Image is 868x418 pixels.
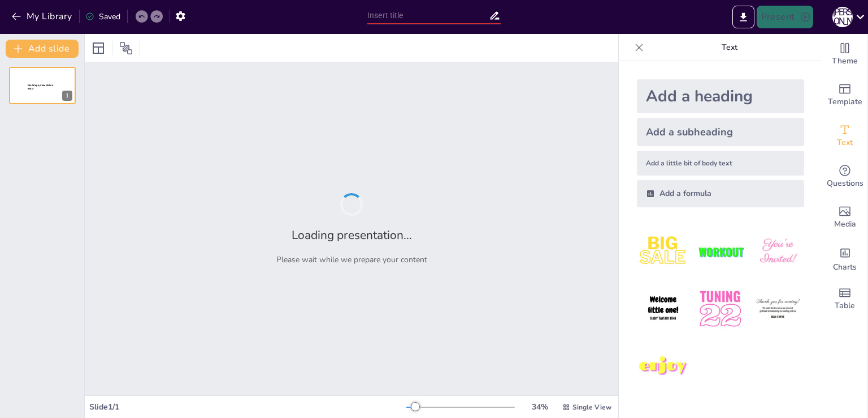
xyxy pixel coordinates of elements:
[637,225,689,278] img: 1.jpeg
[367,7,489,24] input: Insert title
[837,137,853,149] span: Text
[822,34,867,75] div: Change the overall theme
[637,118,804,146] div: Add a subheading
[835,300,855,312] span: Table
[832,7,853,27] div: Ю [PERSON_NAME]
[526,402,553,412] div: 34 %
[822,116,867,156] div: Add text boxes
[832,6,853,28] button: Ю [PERSON_NAME]
[694,225,747,278] img: 2.jpeg
[648,34,811,61] p: Text
[822,279,867,319] div: Add a table
[637,79,804,113] div: Add a heading
[8,7,77,25] button: My Library
[822,156,867,197] div: Get real-time input from your audience
[572,403,611,412] span: Single View
[828,96,862,108] span: Template
[62,91,72,101] div: 1
[276,254,427,265] p: Please wait while we prepare your content
[28,84,53,90] span: Sendsteps presentation editor
[89,402,406,412] div: Slide 1 / 1
[637,151,804,176] div: Add a little bit of body text
[732,6,754,28] button: Export to PowerPoint
[832,55,858,67] span: Theme
[89,39,107,57] div: Layout
[757,6,813,28] button: Present
[694,283,747,335] img: 5.jpeg
[292,227,412,243] h2: Loading presentation...
[637,180,804,207] div: Add a formula
[834,218,856,231] span: Media
[85,11,120,22] div: Saved
[637,283,689,335] img: 4.jpeg
[752,283,804,335] img: 6.jpeg
[637,340,689,393] img: 7.jpeg
[6,40,79,58] button: Add slide
[9,67,76,104] div: 1
[822,75,867,116] div: Add ready made slides
[119,41,133,55] span: Position
[833,261,857,274] span: Charts
[827,177,863,190] span: Questions
[822,238,867,279] div: Add charts and graphs
[822,197,867,238] div: Add images, graphics, shapes or video
[752,225,804,278] img: 3.jpeg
